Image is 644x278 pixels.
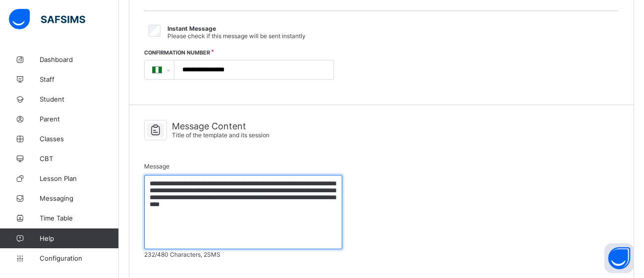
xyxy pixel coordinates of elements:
[172,131,269,139] span: Title of the template and its session
[40,95,119,103] span: Student
[40,234,118,242] span: Help
[40,115,119,123] span: Parent
[167,25,216,32] span: Instant Message
[40,56,119,63] span: Dashboard
[144,163,169,170] span: Message
[40,155,119,163] span: CBT
[9,9,85,30] img: safsims
[40,254,118,262] span: Configuration
[172,121,269,131] span: Message Content
[144,50,210,56] label: Confirmation Number
[40,135,119,143] span: Classes
[40,174,119,182] span: Lesson Plan
[604,243,634,273] button: Open asap
[40,194,119,202] span: Messaging
[144,251,619,258] span: 232 /480 Characters, 2 SMS
[40,75,119,83] span: Staff
[167,32,306,40] span: Please check if this message will be sent instantly
[40,214,119,222] span: Time Table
